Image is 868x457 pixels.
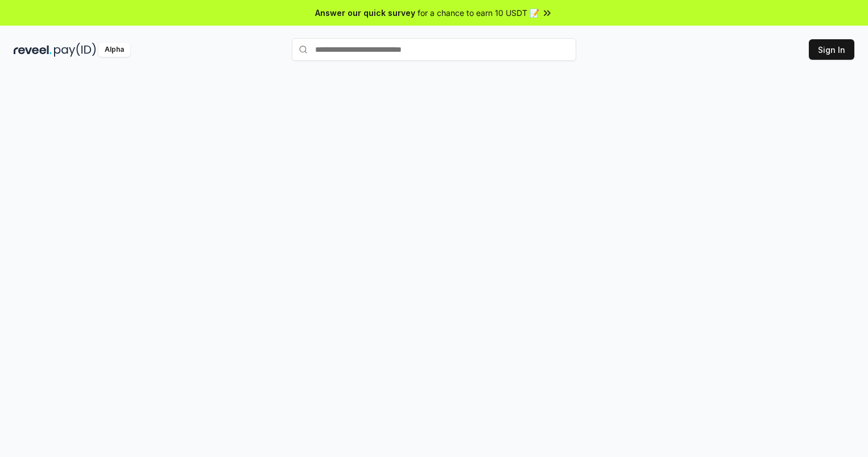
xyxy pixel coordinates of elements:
span: for a chance to earn 10 USDT 📝 [418,7,539,19]
img: pay_id [54,43,96,57]
img: reveel_dark [14,43,52,57]
div: Alpha [98,43,130,57]
span: Answer our quick survey [315,7,415,19]
button: Sign In [809,39,854,60]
